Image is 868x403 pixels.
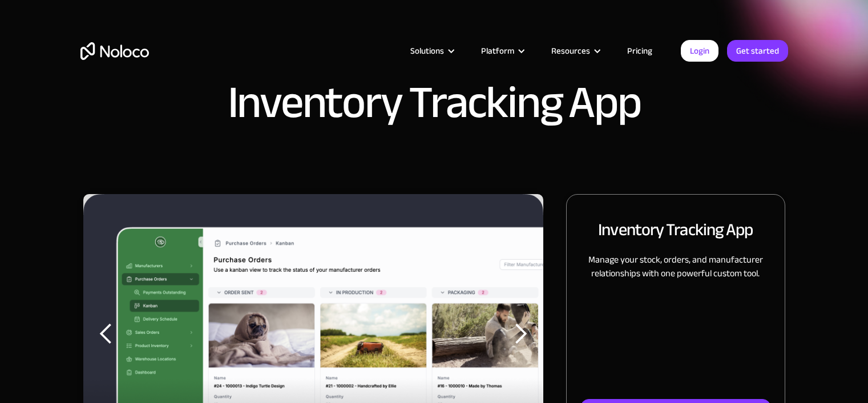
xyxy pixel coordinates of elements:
[727,40,788,62] a: Get started
[580,253,770,280] p: Manage your stock, orders, and manufacturer relationships with one powerful custom tool.
[410,43,444,58] div: Solutions
[681,40,718,62] a: Login
[228,80,641,126] h1: Inventory Tracking App
[613,43,667,58] a: Pricing
[598,217,753,241] h2: Inventory Tracking App
[551,43,590,58] div: Resources
[481,43,514,58] div: Platform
